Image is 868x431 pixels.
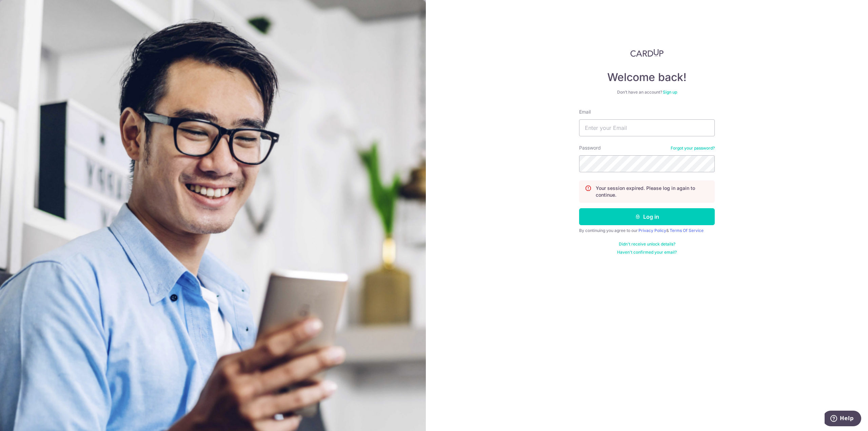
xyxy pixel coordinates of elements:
a: Sign up [663,90,677,95]
button: Log in [579,208,715,225]
a: Privacy Policy [638,228,666,233]
label: Email [579,109,591,115]
img: CardUp Logo [630,49,664,57]
label: Password [579,144,601,151]
a: Didn't receive unlock details? [619,241,675,247]
div: Don’t have an account? [579,90,715,95]
a: Terms Of Service [670,228,704,233]
p: Your session expired. Please log in again to continue. [596,185,709,198]
a: Forgot your password? [671,145,715,151]
iframe: Opens a widget where you can find more information [825,411,861,428]
div: By continuing you agree to our & [579,228,715,233]
a: Haven't confirmed your email? [617,250,677,255]
input: Enter your Email [579,119,715,136]
h4: Welcome back! [579,71,715,84]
